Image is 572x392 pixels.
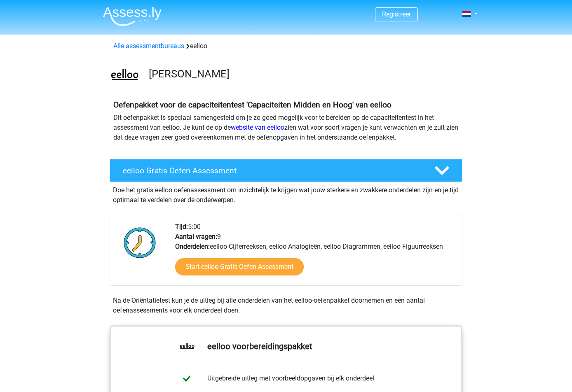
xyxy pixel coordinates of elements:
[103,7,162,26] img: Assessly
[169,222,462,285] div: 5:00 9 eelloo Cijferreeksen, eelloo Analogieën, eelloo Diagrammen, eelloo Figuurreeksen
[113,100,391,110] b: Oefenpakket voor de capaciteitentest 'Capaciteiten Midden en Hoog' van eelloo
[110,182,462,205] div: Doe het gratis eelloo oefenassessment om inzichtelijk te krijgen wat jouw sterkere en zwakkere on...
[113,42,184,50] a: Alle assessmentbureaus
[175,243,210,250] b: Onderdelen:
[382,10,411,18] a: Registreer
[110,61,139,90] img: eelloo.png
[175,233,217,240] b: Aantal vragen:
[106,159,466,182] a: eelloo Gratis Oefen Assessment
[110,296,462,315] div: Na de Oriëntatietest kun je de uitleg bij alle onderdelen van het eelloo-oefenpakket doornemen en...
[149,68,456,80] h3: [PERSON_NAME]
[110,41,462,51] div: eelloo
[175,223,188,231] b: Tijd:
[231,124,284,131] a: website van eelloo
[119,222,161,263] img: Klok
[123,166,421,175] h4: eelloo Gratis Oefen Assessment
[175,258,304,275] a: Start eelloo Gratis Oefen Assessment
[113,113,459,142] p: Dit oefenpakket is speciaal samengesteld om je zo goed mogelijk voor te bereiden op de capaciteit...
